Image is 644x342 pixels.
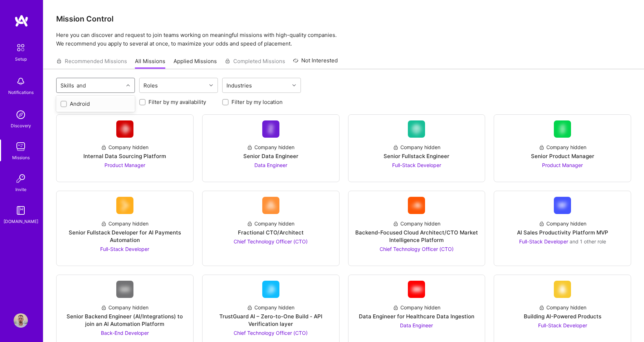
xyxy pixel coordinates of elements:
[148,98,206,106] label: Filter by my availability
[524,313,601,320] div: Building AI-Powered Products
[101,220,148,227] div: Company hidden
[538,322,587,328] span: Full-Stack Developer
[13,40,28,55] img: setup
[238,229,304,236] div: Fractional CTO/Architect
[554,197,571,214] img: Company Logo
[101,304,148,311] div: Company hidden
[243,152,298,160] div: Senior Data Engineer
[247,143,294,151] div: Company hidden
[254,162,287,168] span: Data Engineer
[231,98,283,106] label: Filter by my location
[101,330,149,336] span: Back-End Developer
[101,143,148,151] div: Company hidden
[380,246,454,252] span: Chief Technology Officer (CTO)
[209,84,213,87] i: icon Chevron
[100,246,149,252] span: Full-Stack Developer
[104,162,145,168] span: Product Manager
[408,281,425,298] img: Company Logo
[15,186,26,193] div: Invite
[247,304,294,311] div: Company hidden
[392,162,441,168] span: Full-Stack Developer
[539,143,586,151] div: Company hidden
[554,281,571,298] img: Company Logo
[292,84,296,87] i: icon Chevron
[135,57,165,69] a: All Missions
[531,152,594,160] div: Senior Product Manager
[14,139,28,154] img: teamwork
[408,197,425,214] img: Company Logo
[116,197,133,214] img: Company Logo
[293,56,338,69] a: Not Interested
[62,313,187,328] div: Senior Backend Engineer (AI/Integrations) to join an AI Automation Platform
[60,100,131,108] div: Android
[400,322,433,328] span: Data Engineer
[116,281,133,298] img: Company Logo
[14,108,28,122] img: discovery
[517,229,608,236] div: AI Sales Productivity Platform MVP
[208,313,333,328] div: TrustGuard AI – Zero-to-One Build - API Verification layer
[262,281,279,298] img: Company Logo
[519,238,568,244] span: Full-Stack Developer
[393,143,440,151] div: Company hidden
[15,55,27,63] div: Setup
[384,152,449,160] div: Senior Fullstack Engineer
[570,238,606,244] span: and 1 other role
[539,220,586,227] div: Company hidden
[83,152,166,160] div: Internal Data Sourcing Platform
[12,154,30,161] div: Missions
[408,120,425,138] img: Company Logo
[542,162,583,168] span: Product Manager
[56,31,631,48] p: Here you can discover and request to join teams working on meaningful missions with high-quality ...
[8,89,34,96] div: Notifications
[393,220,440,227] div: Company hidden
[56,14,631,23] h3: Mission Control
[262,197,279,214] img: Company Logo
[262,120,279,138] img: Company Logo
[234,330,308,336] span: Chief Technology Officer (CTO)
[62,229,187,244] div: Senior Fullstack Developer for AI Payments Automation
[359,313,474,320] div: Data Engineer for Healthcare Data Ingestion
[59,80,76,91] div: Skills
[142,80,160,91] div: Roles
[554,120,571,138] img: Company Logo
[14,14,29,27] img: logo
[174,57,217,69] a: Applied Missions
[247,220,294,227] div: Company hidden
[14,203,28,218] img: guide book
[14,74,28,89] img: bell
[14,313,28,328] img: User Avatar
[354,229,479,244] div: Backend-Focused Cloud Architect/CTO Market Intelligence Platform
[234,238,308,244] span: Chief Technology Officer (CTO)
[225,80,254,91] div: Industries
[14,171,28,186] img: Invite
[11,122,31,129] div: Discovery
[393,304,440,311] div: Company hidden
[126,84,130,87] i: icon Chevron
[4,218,38,225] div: [DOMAIN_NAME]
[116,120,133,138] img: Company Logo
[539,304,586,311] div: Company hidden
